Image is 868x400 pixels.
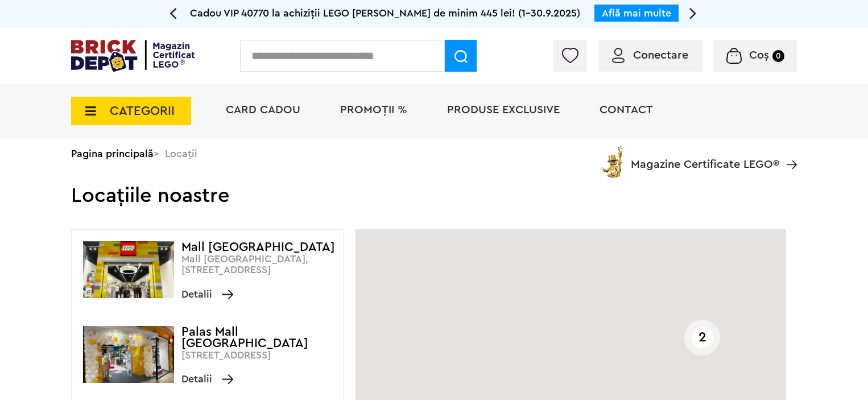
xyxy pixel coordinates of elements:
[181,350,337,372] p: [STREET_ADDRESS]
[447,104,560,116] a: Produse exclusive
[779,144,797,155] a: Magazine Certificate LEGO®
[685,320,721,356] div: 2
[181,326,337,349] h4: Palas Mall [GEOGRAPHIC_DATA]
[631,144,779,170] span: Magazine Certificate LEGO®
[181,371,233,387] span: Detalii
[600,104,653,116] a: Contact
[181,241,337,253] h4: Mall [GEOGRAPHIC_DATA]
[602,8,671,18] a: Află mai multe
[612,50,688,61] a: Conectare
[772,50,784,62] small: 0
[110,105,175,117] span: CATEGORII
[181,254,337,276] p: Mall [GEOGRAPHIC_DATA], [STREET_ADDRESS]
[340,104,407,116] a: PROMOȚII %
[749,50,769,61] span: Coș
[190,8,580,18] span: Cadou VIP 40770 la achiziții LEGO [PERSON_NAME] de minim 445 lei! (1-30.9.2025)
[633,50,688,61] span: Conectare
[181,286,233,302] span: Detalii
[71,168,797,207] h2: Locațiile noastre
[226,104,300,116] a: Card Cadou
